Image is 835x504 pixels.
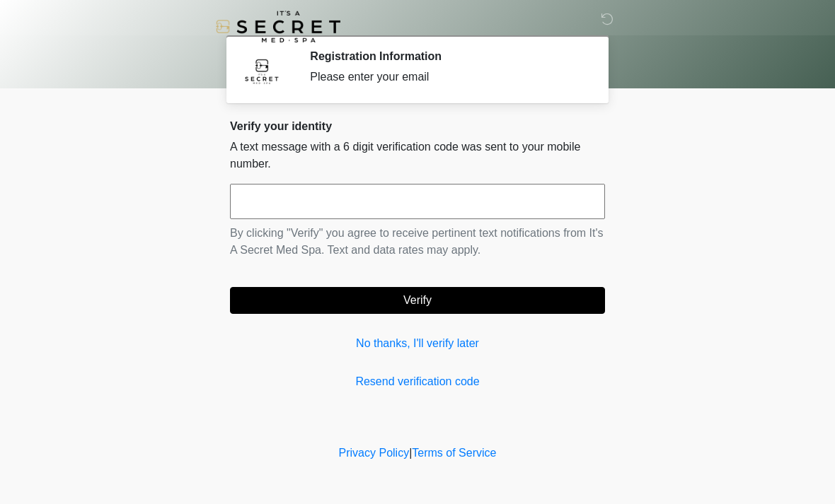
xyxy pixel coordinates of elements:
[241,49,283,92] img: Agent Avatar
[230,139,605,172] p: A text message with a 6 digit verification code was sent to your mobile number.
[230,373,605,390] a: Resend verification code
[412,447,496,459] a: Terms of Service
[409,447,412,459] a: |
[310,69,584,86] div: Please enter your email
[339,447,410,459] a: Privacy Policy
[310,49,584,63] h2: Registration Information
[230,335,605,352] a: No thanks, I'll verify later
[216,11,340,42] img: It's A Secret Med Spa Logo
[230,225,605,259] p: By clicking "Verify" you agree to receive pertinent text notifications from It's A Secret Med Spa...
[230,287,605,314] button: Verify
[230,119,605,133] h2: Verify your identity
